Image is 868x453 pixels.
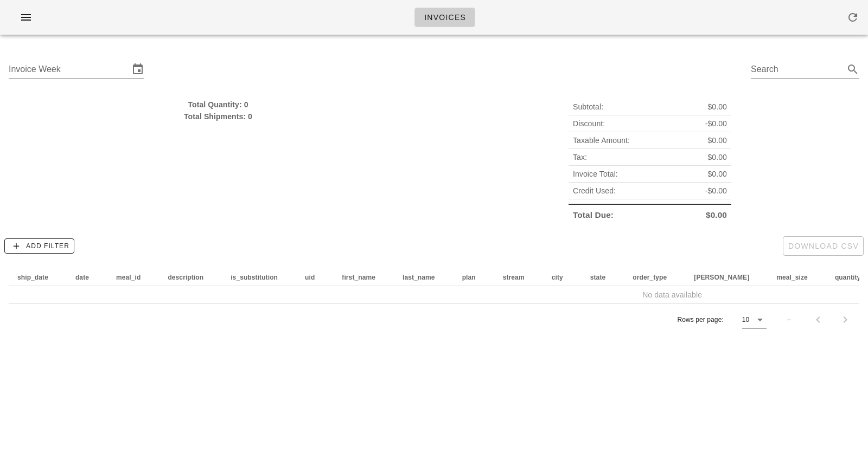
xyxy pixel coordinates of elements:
th: city: Not sorted. Activate to sort ascending. [543,269,582,286]
th: ship_date: Not sorted. Activate to sort ascending. [9,269,67,286]
th: order_type: Not sorted. Activate to sort ascending. [624,269,685,286]
span: stream [503,274,525,281]
span: last_name [403,274,435,281]
th: description: Not sorted. Activate to sort ascending. [159,269,222,286]
span: plan [462,274,476,281]
span: uid [305,274,315,281]
span: Taxable Amount: [573,134,630,146]
th: tod: Not sorted. Activate to sort ascending. [685,269,768,286]
th: stream: Not sorted. Activate to sort ascending. [494,269,543,286]
span: $0.00 [707,101,727,113]
span: Discount: [573,118,605,130]
span: -$0.00 [705,118,727,130]
span: quantity [835,274,860,281]
th: first_name: Not sorted. Activate to sort ascending. [333,269,394,286]
span: $0.00 [707,151,727,163]
div: 10 [742,315,749,325]
th: meal_id: Not sorted. Activate to sort ascending. [107,269,159,286]
th: date: Not sorted. Activate to sort ascending. [67,269,107,286]
span: $0.00 [706,209,727,221]
span: meal_size [776,274,808,281]
th: state: Not sorted. Activate to sort ascending. [582,269,624,286]
span: description [168,274,203,281]
span: Add Filter [9,241,69,251]
span: Tax: [573,151,587,163]
a: Invoices [414,8,475,27]
span: first_name [342,274,375,281]
span: Subtotal: [573,101,603,113]
th: uid: Not sorted. Activate to sort ascending. [296,269,333,286]
span: [PERSON_NAME] [694,274,749,281]
span: $0.00 [707,134,727,146]
th: is_substitution: Not sorted. Activate to sort ascending. [222,269,296,286]
div: Rows per page: [677,304,767,335]
span: city [552,274,563,281]
span: -$0.00 [705,185,727,197]
div: Total Quantity: 0 [9,99,427,111]
span: Credit Used: [573,185,616,197]
div: Total Shipments: 0 [9,111,427,122]
span: meal_id [116,274,141,281]
span: date [75,274,89,281]
span: Total Due: [573,209,614,221]
span: Invoice Total: [573,168,618,180]
th: last_name: Not sorted. Activate to sort ascending. [394,269,454,286]
span: is_substitution [231,274,278,281]
div: 10Rows per page: [742,311,767,328]
th: plan: Not sorted. Activate to sort ascending. [454,269,494,286]
span: state [590,274,606,281]
span: order_type [633,274,667,281]
span: ship_date [17,274,48,281]
button: Add Filter [4,238,74,254]
th: meal_size: Not sorted. Activate to sort ascending. [768,269,826,286]
span: $0.00 [707,168,727,180]
div: – [787,315,791,325]
span: Invoices [424,13,466,22]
